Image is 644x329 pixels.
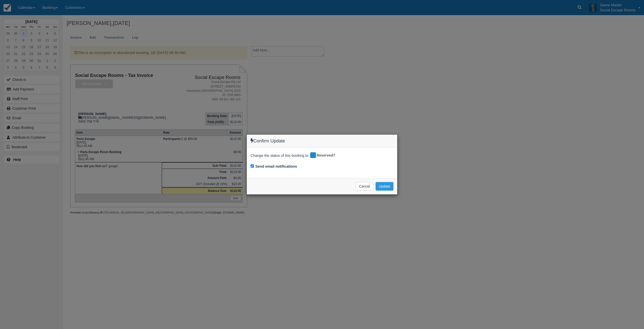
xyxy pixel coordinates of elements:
[309,152,339,160] div: Reserved?
[251,138,393,144] h4: Confirm Update
[376,182,393,191] button: Update
[255,164,297,169] label: Send email notifications
[356,182,373,191] button: Cancel
[251,153,308,160] span: Change the status of this booking to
